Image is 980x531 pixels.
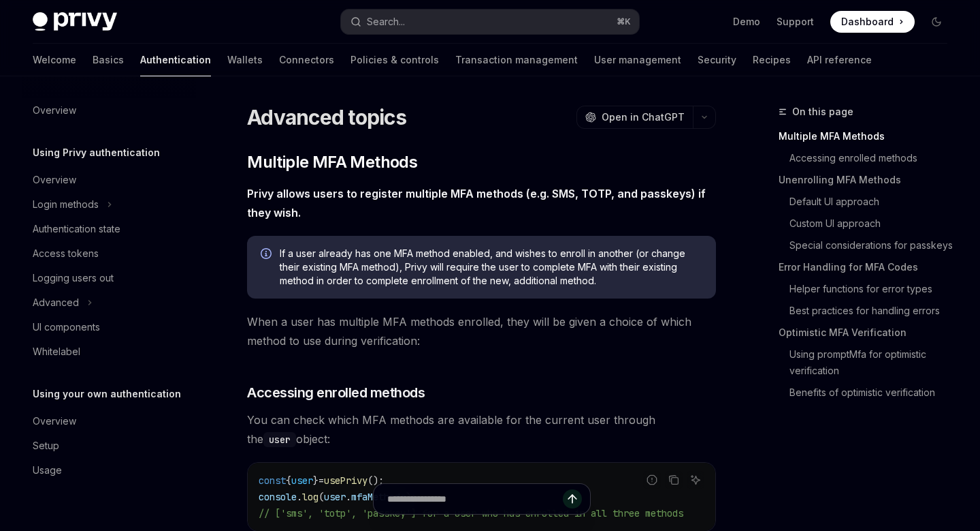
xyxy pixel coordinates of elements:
a: Overview [22,98,196,123]
a: API reference [807,44,872,76]
span: Accessing enrolled methods [247,383,425,402]
h5: Using your own authentication [33,386,181,402]
span: You can check which MFA methods are available for the current user through the object: [247,410,716,449]
a: UI components [22,315,196,339]
svg: Info [261,248,274,262]
a: Authentication state [22,217,196,241]
a: Error Handling for MFA Codes [779,256,958,278]
div: Overview [33,102,76,119]
a: Using promptMfa for optimistic verification [779,344,958,382]
button: Open in ChatGPT [576,106,693,129]
a: Wallets [227,44,263,76]
span: usePrivy [324,474,367,487]
button: Copy the contents from the code block [665,471,683,489]
div: Whitelabel [33,344,80,360]
a: Recipes [753,44,791,76]
button: Ask AI [687,471,704,489]
div: Overview [33,413,76,429]
a: Accessing enrolled methods [779,147,958,169]
span: Multiple MFA Methods [247,151,417,173]
button: Send message [563,489,582,509]
a: Basics [93,44,124,76]
span: If a user already has one MFA method enabled, and wishes to enroll in another (or change their ex... [280,247,702,288]
a: Default UI approach [779,191,958,213]
span: } [313,474,318,487]
h5: Using Privy authentication [33,145,160,161]
a: Benefits of optimistic verification [779,382,958,404]
span: Dashboard [841,15,894,29]
a: Usage [22,458,196,483]
a: Logging users out [22,266,196,290]
a: Unenrolling MFA Methods [779,169,958,191]
span: user [291,474,313,487]
a: Access tokens [22,241,196,266]
span: = [318,474,324,487]
a: Transaction management [455,44,578,76]
a: Special considerations for passkeys [779,234,958,256]
button: Toggle Advanced section [22,290,196,315]
span: On this page [792,104,853,120]
a: Authentication [140,44,211,76]
a: Welcome [33,44,76,76]
div: Login methods [33,196,99,213]
a: Overview [22,409,196,434]
h1: Advanced topics [247,105,406,130]
span: When a user has multiple MFA methods enrolled, they will be given a choice of which method to use... [247,312,716,350]
a: Helper functions for error types [779,278,958,300]
div: Logging users out [33,270,114,286]
div: Advanced [33,294,79,311]
div: Setup [33,438,59,454]
code: user [263,432,296,447]
a: User management [594,44,681,76]
a: Custom UI approach [779,213,958,234]
div: Authentication state [33,221,120,237]
button: Toggle dark mode [926,11,947,33]
span: { [286,474,291,487]
a: Multiple MFA Methods [779,125,958,147]
a: Dashboard [830,11,915,33]
div: Access tokens [33,245,99,262]
a: Connectors [279,44,334,76]
a: Support [777,15,814,29]
img: dark logo [33,12,117,31]
a: Policies & controls [350,44,439,76]
span: ⌘ K [617,16,631,27]
a: Setup [22,434,196,458]
button: Report incorrect code [643,471,661,489]
div: UI components [33,319,100,335]
a: Overview [22,168,196,192]
span: Open in ChatGPT [602,110,685,124]
span: const [259,474,286,487]
input: Ask a question... [387,484,563,514]
div: Search... [367,14,405,30]
a: Optimistic MFA Verification [779,322,958,344]
div: Overview [33,172,76,188]
button: Toggle Login methods section [22,192,196,217]
a: Security [698,44,736,76]
a: Whitelabel [22,339,196,364]
strong: Privy allows users to register multiple MFA methods (e.g. SMS, TOTP, and passkeys) if they wish. [247,187,706,219]
div: Usage [33,462,62,479]
span: (); [367,474,384,487]
button: Open search [341,10,638,34]
a: Best practices for handling errors [779,300,958,322]
a: Demo [733,15,760,29]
